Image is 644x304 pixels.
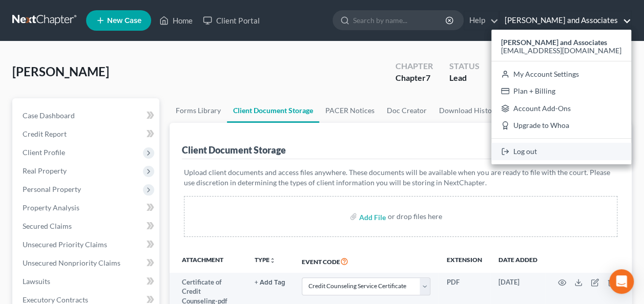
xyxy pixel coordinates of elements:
[170,249,246,273] th: Attachment
[381,98,433,123] a: Doc Creator
[107,17,141,25] span: New Case
[449,72,480,84] div: Lead
[23,111,75,120] span: Case Dashboard
[491,117,631,135] a: Upgrade to Whoa
[426,73,430,82] span: 7
[396,72,433,84] div: Chapter
[14,125,159,143] a: Credit Report
[14,254,159,272] a: Unsecured Nonpriority Claims
[449,60,480,72] div: Status
[396,60,433,72] div: Chapter
[14,235,159,254] a: Unsecured Priority Claims
[170,98,227,123] a: Forms Library
[491,143,631,160] a: Log out
[23,129,67,138] span: Credit Report
[154,11,198,30] a: Home
[464,11,498,30] a: Help
[609,269,634,294] div: Open Intercom Messenger
[14,272,159,291] a: Lawsuits
[23,185,81,193] span: Personal Property
[433,98,504,123] a: Download History
[501,46,621,55] span: [EMAIL_ADDRESS][DOMAIN_NAME]
[319,98,381,123] a: PACER Notices
[23,166,67,175] span: Real Property
[491,82,631,100] a: Plan + Billing
[491,30,631,164] div: [PERSON_NAME] and Associates
[23,295,88,304] span: Executory Contracts
[23,240,107,249] span: Unsecured Priority Claims
[14,199,159,217] a: Property Analysis
[12,64,109,79] span: [PERSON_NAME]
[14,217,159,235] a: Secured Claims
[490,249,546,273] th: Date added
[353,11,447,30] input: Search by name...
[227,98,319,123] a: Client Document Storage
[439,249,490,273] th: Extension
[255,277,285,287] a: + Add Tag
[491,100,631,117] a: Account Add-Ons
[491,66,631,83] a: My Account Settings
[23,222,72,230] span: Secured Claims
[501,38,607,47] strong: [PERSON_NAME] and Associates
[269,257,276,264] i: unfold_more
[294,249,439,273] th: Event Code
[255,257,276,264] button: TYPEunfold_more
[23,203,79,212] span: Property Analysis
[23,277,50,286] span: Lawsuits
[255,279,285,286] button: + Add Tag
[198,11,264,30] a: Client Portal
[14,106,159,125] a: Case Dashboard
[182,144,286,156] div: Client Document Storage
[23,148,65,157] span: Client Profile
[500,11,631,30] a: [PERSON_NAME] and Associates
[23,258,120,267] span: Unsecured Nonpriority Claims
[184,167,617,188] p: Upload client documents and access files anywhere. These documents will be available when you are...
[388,211,442,222] div: or drop files here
